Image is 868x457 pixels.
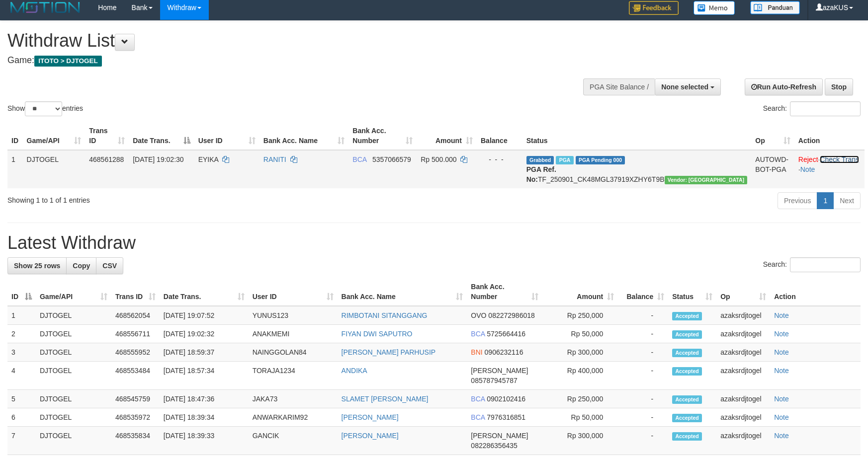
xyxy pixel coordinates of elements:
span: BNI [471,348,482,356]
th: Game/API: activate to sort column ascending [36,278,111,306]
td: Rp 50,000 [542,408,618,427]
th: Op: activate to sort column ascending [751,122,794,150]
span: Copy 082286356435 to clipboard [471,442,517,450]
td: azaksrdjtogel [716,325,770,343]
th: Game/API: activate to sort column ascending [23,122,86,150]
span: Copy 082272986018 to clipboard [488,311,534,319]
td: [DATE] 18:47:36 [160,390,249,408]
span: CSV [102,262,117,270]
td: DJTOGEL [23,150,86,188]
td: 468535834 [111,427,160,455]
img: Feedback.jpg [629,1,679,15]
a: Copy [66,257,96,274]
td: TF_250901_CK48MGL37919XZHY6T9B [522,150,752,188]
td: 6 [7,408,36,427]
a: RANITI [263,155,286,163]
a: Next [833,192,861,209]
td: GANCIK [249,427,338,455]
th: Status: activate to sort column ascending [668,278,716,306]
th: Bank Acc. Name: activate to sort column ascending [260,122,349,150]
a: Check Trans [820,155,859,163]
td: - [618,325,668,343]
a: SLAMET [PERSON_NAME] [342,395,429,403]
a: Note [774,348,789,356]
td: - [618,427,668,455]
td: NAINGGOLAN84 [249,343,338,362]
span: [DATE] 19:02:30 [133,155,183,163]
td: - [618,306,668,325]
th: Balance: activate to sort column ascending [618,278,668,306]
td: 468562054 [111,306,160,325]
td: 7 [7,427,36,455]
td: DJTOGEL [36,325,111,343]
td: Rp 400,000 [542,362,618,390]
span: Grabbed [526,156,554,164]
a: Show 25 rows [7,257,67,274]
th: Op: activate to sort column ascending [716,278,770,306]
td: 3 [7,343,36,362]
h1: Withdraw List [7,31,569,51]
td: 468555952 [111,343,160,362]
img: Button%20Memo.svg [694,1,735,15]
td: [DATE] 19:07:52 [160,306,249,325]
a: [PERSON_NAME] [342,413,399,421]
th: Amount: activate to sort column ascending [542,278,618,306]
td: TORAJA1234 [249,362,338,390]
span: PGA Pending [576,156,625,164]
th: User ID: activate to sort column ascending [249,278,338,306]
td: azaksrdjtogel [716,343,770,362]
td: DJTOGEL [36,362,111,390]
a: Note [774,367,789,375]
span: [PERSON_NAME] [471,367,528,375]
th: Trans ID: activate to sort column ascending [111,278,160,306]
a: [PERSON_NAME] [342,432,399,440]
td: AUTOWD-BOT-PGA [751,150,794,188]
td: 2 [7,325,36,343]
th: Bank Acc. Number: activate to sort column ascending [467,278,542,306]
img: panduan.png [750,1,800,14]
b: PGA Ref. No: [526,165,556,183]
td: Rp 250,000 [542,306,618,325]
label: Search: [763,101,861,116]
th: User ID: activate to sort column ascending [194,122,260,150]
a: 1 [817,192,834,209]
span: Rp 500.000 [421,155,456,163]
td: [DATE] 18:39:33 [160,427,249,455]
a: Note [774,330,789,338]
td: YUNUS123 [249,306,338,325]
a: RIMBOTANI SITANGGANG [342,311,428,319]
td: azaksrdjtogel [716,362,770,390]
th: ID [7,122,23,150]
td: DJTOGEL [36,390,111,408]
span: None selected [661,83,708,91]
td: 468556711 [111,325,160,343]
a: Previous [778,192,817,209]
div: - - - [481,154,519,164]
td: Rp 50,000 [542,325,618,343]
td: DJTOGEL [36,343,111,362]
span: Accepted [672,367,702,376]
span: Copy 5357066579 to clipboard [372,155,411,163]
span: Marked by azaksrdjtogel [556,156,573,164]
td: 468545759 [111,390,160,408]
span: BCA [471,395,485,403]
th: Action [770,278,861,306]
a: ANDIKA [342,367,367,375]
span: Vendor URL: https://checkout4.1velocity.biz [665,176,748,184]
select: Showentries [25,101,62,116]
th: ID: activate to sort column descending [7,278,36,306]
span: Accepted [672,432,702,441]
td: Rp 300,000 [542,343,618,362]
span: [PERSON_NAME] [471,432,528,440]
td: azaksrdjtogel [716,408,770,427]
span: Accepted [672,349,702,357]
td: azaksrdjtogel [716,306,770,325]
td: 5 [7,390,36,408]
a: Run Auto-Refresh [745,78,823,95]
span: Accepted [672,312,702,320]
td: [DATE] 18:57:34 [160,362,249,390]
td: ANWARKARIM92 [249,408,338,427]
a: Note [774,413,789,421]
span: BCA [471,413,485,421]
span: Copy 5725664416 to clipboard [487,330,525,338]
